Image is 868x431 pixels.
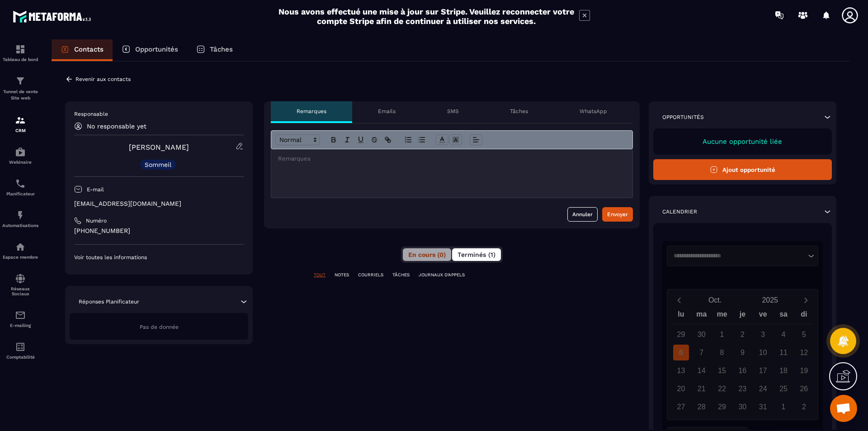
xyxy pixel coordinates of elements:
p: NOTES [335,272,349,278]
p: Opportunités [135,45,178,53]
p: [PHONE_NUMBER] [74,227,244,235]
p: Revenir aux contacts [75,76,131,82]
a: formationformationTunnel de vente Site web [2,69,38,108]
p: Espace membre [2,255,38,260]
p: Numéro [86,217,107,224]
p: Calendrier [662,208,697,215]
p: E-mailing [2,323,38,328]
a: accountantaccountantComptabilité [2,335,38,366]
div: Envoyer [607,210,628,219]
a: automationsautomationsAutomatisations [2,203,38,235]
p: Voir toutes les informations [74,254,244,261]
a: Contacts [52,39,113,61]
p: Sommeil [145,161,171,168]
a: schedulerschedulerPlanificateur [2,171,38,203]
img: social-network [15,273,26,284]
p: TÂCHES [392,272,410,278]
a: formationformationTableau de bord [2,37,38,69]
p: Contacts [74,45,104,53]
a: [PERSON_NAME] [129,143,189,152]
img: automations [15,147,26,157]
div: Ouvrir le chat [830,395,857,422]
p: Automatisations [2,223,38,228]
span: Terminés (1) [458,251,495,258]
button: Terminés (1) [452,248,501,261]
p: SMS [447,108,459,115]
a: social-networksocial-networkRéseaux Sociaux [2,266,38,303]
p: Tâches [210,45,233,53]
span: En cours (0) [408,251,446,258]
a: emailemailE-mailing [2,303,38,335]
p: COURRIELS [358,272,383,278]
img: logo [13,8,94,25]
p: No responsable yet [87,123,146,130]
img: email [15,310,26,321]
p: Réseaux Sociaux [2,286,38,296]
p: Opportunités [662,114,704,121]
h2: Nous avons effectué une mise à jour sur Stripe. Veuillez reconnecter votre compte Stripe afin de ... [278,7,575,26]
button: Ajout opportunité [653,159,832,180]
img: formation [15,44,26,55]
img: automations [15,210,26,221]
span: Pas de donnée [140,324,179,330]
img: automations [15,242,26,252]
img: formation [15,76,26,86]
a: Opportunités [113,39,187,61]
p: Tâches [510,108,528,115]
img: scheduler [15,178,26,189]
p: Aucune opportunité liée [662,137,823,146]
p: Réponses Planificateur [79,298,139,305]
button: Annuler [567,207,598,222]
a: Tâches [187,39,242,61]
p: Emails [378,108,396,115]
p: TOUT [314,272,325,278]
button: En cours (0) [403,248,451,261]
p: Remarques [297,108,326,115]
p: JOURNAUX D'APPELS [419,272,465,278]
a: formationformationCRM [2,108,38,140]
img: accountant [15,341,26,352]
p: Webinaire [2,160,38,165]
p: Planificateur [2,191,38,196]
button: Envoyer [602,207,633,222]
p: E-mail [87,186,104,193]
a: automationsautomationsWebinaire [2,140,38,171]
p: Tableau de bord [2,57,38,62]
p: [EMAIL_ADDRESS][DOMAIN_NAME] [74,199,244,208]
a: automationsautomationsEspace membre [2,235,38,266]
p: WhatsApp [580,108,607,115]
p: Comptabilité [2,355,38,360]
img: formation [15,115,26,126]
p: CRM [2,128,38,133]
p: Responsable [74,110,244,118]
p: Tunnel de vente Site web [2,89,38,101]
